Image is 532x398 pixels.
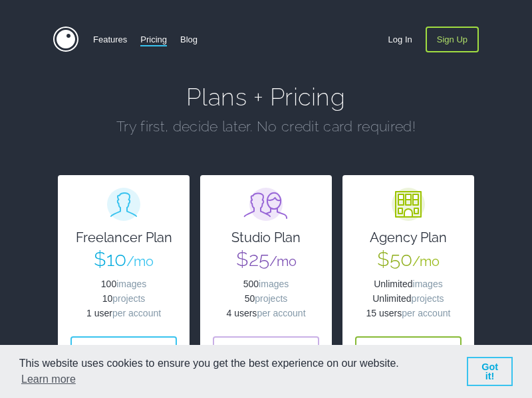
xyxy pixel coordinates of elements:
strong: 4 users [226,308,257,318]
strong: 500 [243,279,259,289]
h3: Agency Plan [355,188,462,244]
li: per account [70,308,177,318]
strong: 10 [102,293,113,304]
img: Prevue [53,27,78,52]
li: projects [70,294,177,303]
li: projects [355,294,462,303]
a: Log In [388,27,412,52]
a: Try for free [355,336,462,372]
li: projects [213,294,319,303]
a: Pricing [140,27,167,52]
strong: $50 [377,247,412,271]
strong: $25 [236,247,269,271]
a: Sign Up [426,27,479,52]
strong: Unlimited [374,279,412,289]
h3: Studio Plan [213,188,319,244]
a: Blog [180,27,198,52]
a: Home [53,27,80,53]
li: images [355,279,462,289]
li: per account [355,308,462,318]
a: learn more about cookies [19,372,78,387]
strong: 15 users [366,308,402,318]
strong: Unlimited [372,293,411,304]
span: /mo [94,253,154,269]
strong: $10 [94,247,126,271]
h3: Freelancer Plan [70,188,177,244]
strong: 100 [101,279,116,289]
span: /mo [377,253,440,269]
strong: 50 [245,293,255,304]
a: Try for free [70,336,177,372]
h2: Try first, decide later. No credit card required! [53,118,479,135]
span: /mo [236,253,297,269]
a: Try for free [213,336,319,372]
li: images [213,279,319,289]
strong: 1 user [86,308,112,318]
li: per account [213,308,319,318]
span: This website uses cookies to ensure you get the best experience on our website. [19,356,456,387]
a: Features [93,27,127,52]
a: dismiss cookie message [467,357,513,386]
li: images [70,279,177,289]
